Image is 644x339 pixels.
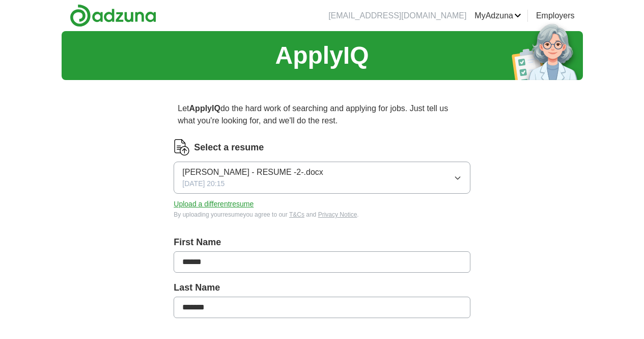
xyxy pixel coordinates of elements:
[174,98,470,131] p: Let do the hard work of searching and applying for jobs. Just tell us what you're looking for, an...
[189,104,220,113] strong: ApplyIQ
[182,166,323,178] span: [PERSON_NAME] - RESUME -2-.docx
[174,162,470,194] button: [PERSON_NAME] - RESUME -2-.docx[DATE] 20:15
[182,178,225,189] span: [DATE] 20:15
[289,211,304,218] a: T&Cs
[328,10,466,22] li: [EMAIL_ADDRESS][DOMAIN_NAME]
[174,199,254,210] button: Upload a differentresume
[174,281,470,295] label: Last Name
[474,10,521,22] a: MyAdzuna
[275,37,369,74] h1: ApplyIQ
[174,210,470,219] div: By uploading your resume you agree to our and .
[318,211,357,218] a: Privacy Notice
[70,4,156,27] img: Adzuna logo
[174,139,190,155] img: CV Icon
[174,236,470,249] label: First Name
[536,10,575,22] a: Employers
[194,141,264,154] label: Select a resume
